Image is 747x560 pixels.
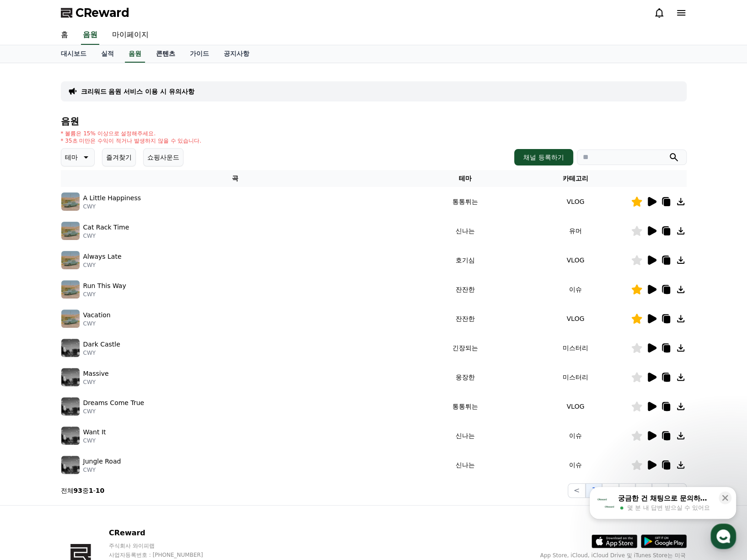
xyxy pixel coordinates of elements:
p: Massive [83,369,109,379]
td: 미스터리 [520,333,630,363]
p: 사업자등록번호 : [PHONE_NUMBER] [109,551,220,559]
td: VLOG [520,392,630,421]
p: CWY [83,408,145,415]
img: music [61,397,80,416]
p: CWY [83,203,141,210]
p: Dark Castle [83,340,120,349]
a: 대시보드 [54,45,94,63]
img: music [61,251,80,269]
td: 웅장한 [410,363,520,392]
span: 홈 [29,304,34,311]
a: 실적 [94,45,121,63]
td: 이슈 [520,450,630,480]
td: 이슈 [520,275,630,304]
img: music [61,339,80,357]
p: Always Late [83,252,122,261]
p: CReward [109,528,220,539]
button: 채널 등록하기 [514,149,573,165]
a: 홈 [54,26,75,45]
p: A Little Happiness [83,193,141,203]
a: 공지사항 [216,45,257,63]
img: music [61,192,80,211]
td: 잔잔한 [410,275,520,304]
a: 마이페이지 [105,26,156,45]
button: 1 [586,483,602,498]
img: music [61,456,80,474]
button: > [668,483,686,498]
p: 주식회사 와이피랩 [109,542,220,549]
img: music [61,280,80,299]
a: 크리워드 음원 서비스 이용 시 유의사항 [81,87,194,96]
td: 유머 [520,216,630,245]
td: 통통튀는 [410,392,520,421]
strong: 1 [89,487,93,494]
p: * 볼륨은 15% 이상으로 설정해주세요. [61,130,202,137]
th: 곡 [61,170,410,187]
p: Cat Rack Time [83,223,129,232]
th: 테마 [410,170,520,187]
td: VLOG [520,245,630,275]
a: 콘텐츠 [149,45,183,63]
img: music [61,222,80,240]
p: 테마 [65,151,78,164]
th: 카테고리 [520,170,630,187]
strong: 10 [96,487,104,494]
p: Jungle Road [83,457,121,466]
p: Dreams Come True [83,398,145,408]
button: 5 [652,483,668,498]
p: CWY [83,466,121,474]
a: 음원 [81,26,99,45]
td: 신나는 [410,421,520,450]
button: < [568,483,586,498]
img: music [61,309,80,328]
p: CWY [83,291,126,298]
p: 전체 중 - [61,486,105,495]
p: CWY [83,437,106,444]
button: 3 [619,483,635,498]
a: CReward [61,5,129,20]
button: 2 [602,483,618,498]
a: 대화 [60,290,118,313]
td: 미스터리 [520,363,630,392]
span: CReward [75,5,129,20]
td: 잔잔한 [410,304,520,333]
img: music [61,427,80,445]
button: 4 [635,483,652,498]
p: Run This Way [83,281,126,291]
p: CWY [83,261,122,269]
td: 이슈 [520,421,630,450]
h4: 음원 [61,116,687,126]
span: 설정 [141,304,152,311]
strong: 93 [74,487,82,494]
td: 긴장되는 [410,333,520,363]
button: 테마 [61,148,95,166]
td: 신나는 [410,450,520,480]
button: 쇼핑사운드 [143,148,183,166]
p: CWY [83,320,111,327]
p: CWY [83,232,129,240]
a: 음원 [125,45,145,63]
p: * 35초 미만은 수익이 적거나 발생하지 않을 수 있습니다. [61,137,202,144]
td: 호기심 [410,245,520,275]
p: Want It [83,427,106,437]
img: music [61,368,80,386]
a: 설정 [118,290,176,313]
a: 가이드 [183,45,216,63]
td: 통통튀는 [410,187,520,216]
p: CWY [83,379,109,386]
p: CWY [83,349,120,357]
button: 즐겨찾기 [102,148,136,166]
td: VLOG [520,304,630,333]
span: 대화 [84,304,95,311]
td: 신나는 [410,216,520,245]
td: VLOG [520,187,630,216]
a: 홈 [3,290,60,313]
p: Vacation [83,310,111,320]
